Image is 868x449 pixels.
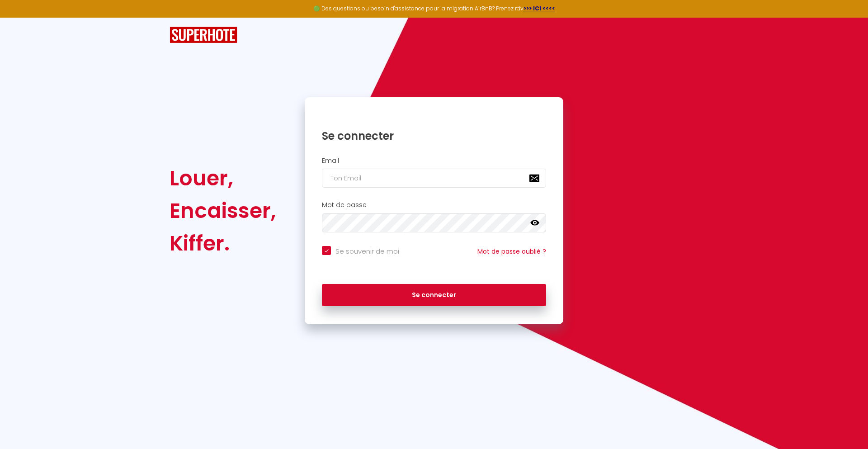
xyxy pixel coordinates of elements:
h2: Mot de passe [322,201,546,209]
div: Encaisser, [170,194,276,227]
a: >>> ICI <<<< [524,5,555,12]
h2: Email [322,157,546,165]
button: Se connecter [322,284,546,307]
div: Kiffer. [170,227,276,260]
img: SuperHote logo [170,27,237,43]
div: Louer, [170,162,276,194]
h1: Se connecter [322,129,546,143]
input: Ton Email [322,169,546,188]
a: Mot de passe oublié ? [477,247,546,256]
